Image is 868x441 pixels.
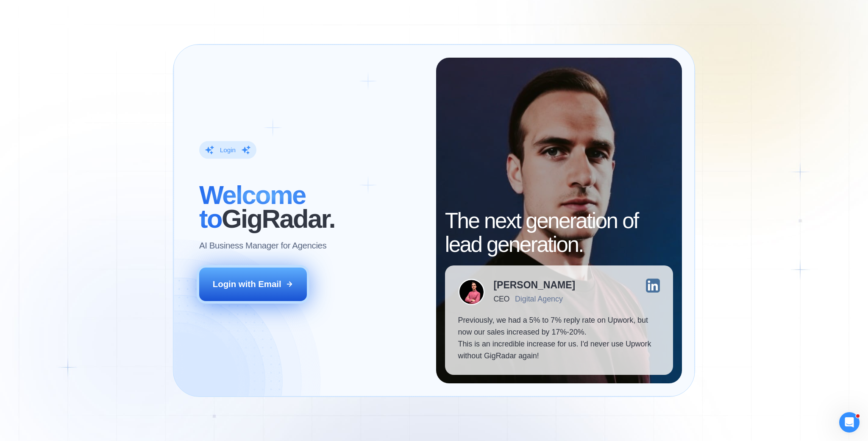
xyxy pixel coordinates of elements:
[199,183,423,231] h2: ‍ GigRadar.
[515,295,563,303] div: Digital Agency
[839,412,860,433] iframe: Intercom live chat
[199,180,306,233] span: Welcome to
[493,295,509,303] div: CEO
[458,314,660,362] p: Previously, we had a 5% to 7% reply rate on Upwork, but now our sales increased by 17%-20%. This ...
[493,280,575,290] div: [PERSON_NAME]
[213,278,281,290] div: Login with Email
[199,239,326,251] p: AI Business Manager for Agencies
[199,268,306,301] button: Login with Email
[220,145,236,154] div: Login
[445,209,673,257] h2: The next generation of lead generation.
